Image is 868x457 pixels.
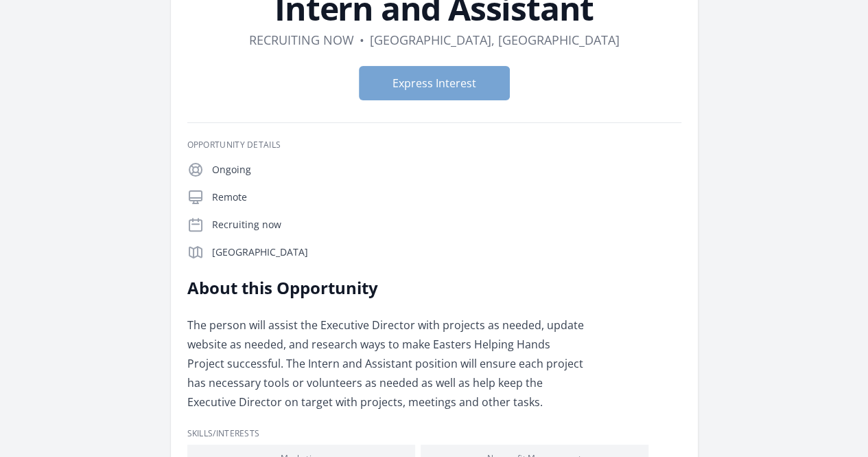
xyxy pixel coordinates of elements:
[360,30,364,49] div: •
[187,315,589,412] p: The person will assist the Executive Director with projects as needed, update website as needed, ...
[187,140,681,151] h3: Opportunity Details
[370,30,620,49] dd: [GEOGRAPHIC_DATA], [GEOGRAPHIC_DATA]
[187,428,681,439] h3: Skills/Interests
[187,277,589,299] h2: About this Opportunity
[212,163,681,177] p: Ongoing
[249,30,354,49] dd: Recruiting now
[212,218,681,232] p: Recruiting now
[212,245,681,259] p: [GEOGRAPHIC_DATA]
[212,190,681,204] p: Remote
[359,66,510,100] button: Express Interest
